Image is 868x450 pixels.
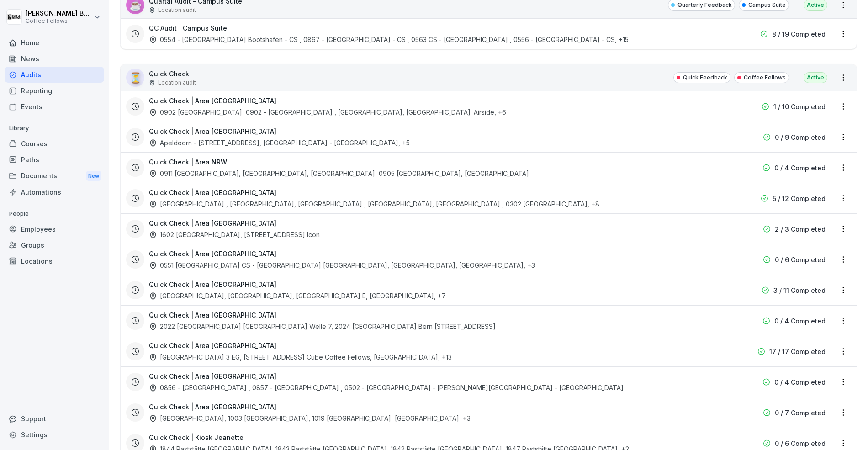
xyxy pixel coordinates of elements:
[677,1,732,9] p: Quarterly Feedback
[775,132,826,142] p: 0 / 9 Completed
[149,69,196,79] p: Quick Check
[683,74,727,82] p: Quick Feedback
[149,260,535,270] div: 0551 [GEOGRAPHIC_DATA] CS - [GEOGRAPHIC_DATA] [GEOGRAPHIC_DATA], [GEOGRAPHIC_DATA], [GEOGRAPHIC_D...
[772,29,826,39] p: 8 / 19 Completed
[5,136,104,152] a: Courses
[149,383,624,392] div: 0856 - [GEOGRAPHIC_DATA] , 0857 - [GEOGRAPHIC_DATA] , 0502 - [GEOGRAPHIC_DATA] - [PERSON_NAME][GE...
[5,83,104,99] a: Reporting
[744,74,786,82] p: Coffee Fellows
[149,127,276,136] h3: Quick Check | Area [GEOGRAPHIC_DATA]
[5,99,104,115] a: Events
[775,408,826,418] p: 0 / 7 Completed
[5,121,104,136] p: Library
[149,402,276,412] h3: Quick Check | Area [GEOGRAPHIC_DATA]
[773,102,826,111] p: 1 / 10 Completed
[804,72,827,83] div: Active
[149,35,629,44] div: 0554 - [GEOGRAPHIC_DATA] Bootshafen - CS , 0867 - [GEOGRAPHIC_DATA] - CS , 0563 CS - [GEOGRAPHIC_...
[149,291,446,301] div: [GEOGRAPHIC_DATA], [GEOGRAPHIC_DATA], [GEOGRAPHIC_DATA] E, [GEOGRAPHIC_DATA] , +7
[149,199,599,209] div: [GEOGRAPHIC_DATA] , [GEOGRAPHIC_DATA], [GEOGRAPHIC_DATA] , [GEOGRAPHIC_DATA], [GEOGRAPHIC_DATA] ,...
[774,316,826,326] p: 0 / 4 Completed
[5,168,104,185] a: DocumentsNew
[773,286,826,295] p: 3 / 11 Completed
[149,249,276,259] h3: Quick Check | Area [GEOGRAPHIC_DATA]
[149,322,496,331] div: 2022 [GEOGRAPHIC_DATA] [GEOGRAPHIC_DATA] Welle 7, 2024 [GEOGRAPHIC_DATA] Bern [STREET_ADDRESS]
[5,206,104,221] p: People
[773,194,826,203] p: 5 / 12 Completed
[149,188,276,197] h3: Quick Check | Area [GEOGRAPHIC_DATA]
[5,35,104,51] a: Home
[149,107,506,117] div: 0902 [GEOGRAPHIC_DATA], 0902 - [GEOGRAPHIC_DATA] , [GEOGRAPHIC_DATA], [GEOGRAPHIC_DATA]. Airside ...
[5,184,104,200] a: Automations
[769,347,826,356] p: 17 / 17 Completed
[126,69,144,87] div: ⏳
[158,6,196,14] p: Location audit
[149,96,276,106] h3: Quick Check | Area [GEOGRAPHIC_DATA]
[5,67,104,83] a: Audits
[774,163,826,173] p: 0 / 4 Completed
[5,411,104,427] div: Support
[149,169,529,178] div: 0911 [GEOGRAPHIC_DATA], [GEOGRAPHIC_DATA], [GEOGRAPHIC_DATA], 0905 [GEOGRAPHIC_DATA], [GEOGRAPHIC...
[149,230,320,239] div: 1602 [GEOGRAPHIC_DATA], [STREET_ADDRESS] Icon
[149,310,276,320] h3: Quick Check | Area [GEOGRAPHIC_DATA]
[149,157,227,167] h3: Quick Check | Area NRW
[26,18,92,24] p: Coffee Fellows
[149,371,276,381] h3: Quick Check | Area [GEOGRAPHIC_DATA]
[774,377,826,387] p: 0 / 4 Completed
[26,10,92,17] p: [PERSON_NAME] Boele
[5,51,104,67] a: News
[158,79,196,87] p: Location audit
[775,439,826,448] p: 0 / 6 Completed
[149,23,227,33] h3: QC Audit | Campus Suite
[149,138,410,148] div: Apeldoorn - [STREET_ADDRESS], [GEOGRAPHIC_DATA] - [GEOGRAPHIC_DATA] , +5
[149,433,243,442] h3: Quick Check | Kiosk Jeanette
[86,171,101,181] div: New
[775,255,826,265] p: 0 / 6 Completed
[149,280,276,289] h3: Quick Check | Area [GEOGRAPHIC_DATA]
[5,253,104,269] a: Locations
[5,152,104,168] a: Paths
[5,168,104,185] div: Documents
[748,1,786,9] p: Campus Suite
[149,218,276,228] h3: Quick Check | Area [GEOGRAPHIC_DATA]
[5,221,104,237] a: Employees
[775,224,826,234] p: 2 / 3 Completed
[149,341,276,350] h3: Quick Check | Area [GEOGRAPHIC_DATA]
[5,237,104,253] a: Groups
[5,427,104,443] a: Settings
[149,413,471,423] div: [GEOGRAPHIC_DATA], 1003 [GEOGRAPHIC_DATA], 1019 [GEOGRAPHIC_DATA], [GEOGRAPHIC_DATA] , +3
[149,352,452,362] div: [GEOGRAPHIC_DATA] 3 EG, [STREET_ADDRESS] Cube Coffee Fellows, [GEOGRAPHIC_DATA] , +13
